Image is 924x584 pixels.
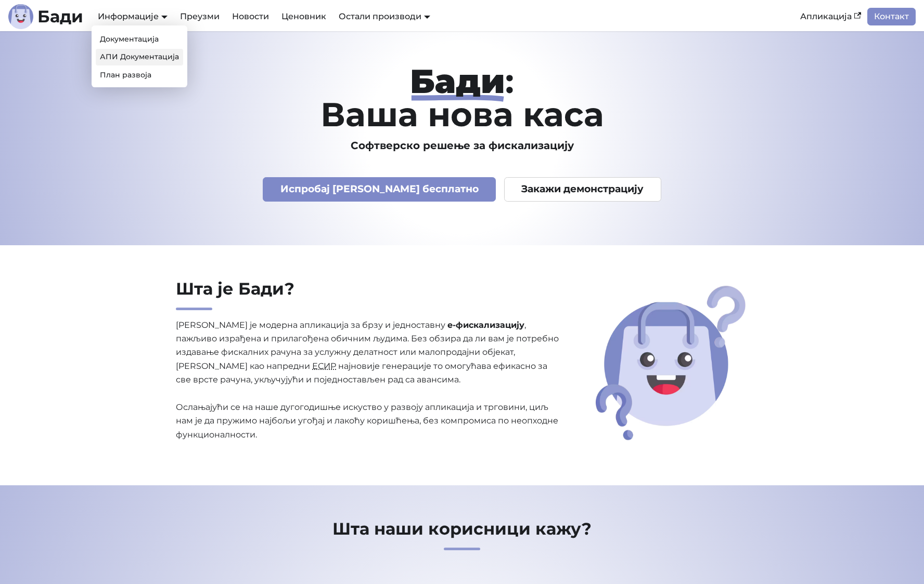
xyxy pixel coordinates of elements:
[867,8,916,25] a: Контакт
[410,61,505,101] strong: Бади
[127,139,797,152] h3: Софтверско решење за фискализацију
[226,8,275,25] a: Новости
[275,8,332,25] a: Ценовник
[98,11,168,21] a: Информације
[127,519,797,550] h2: Шта наши корисници кажу?
[96,31,183,47] a: Документација
[8,4,83,29] a: ЛогоБади
[96,67,183,83] a: План развоја
[339,11,430,21] a: Остали производи
[447,320,524,330] strong: е-фискализацију
[174,8,226,25] a: Преузми
[127,64,797,131] h1: : Ваша нова каса
[312,361,336,371] abbr: Електронски систем за издавање рачуна
[37,8,83,25] b: Бади
[96,49,183,65] a: АПИ Документација
[504,177,661,202] a: Закажи демонстрацију
[176,318,560,442] p: [PERSON_NAME] је модерна апликација за брзу и једноставну , пажљиво израђена и прилагођена обични...
[263,177,496,202] a: Испробај [PERSON_NAME] бесплатно
[794,8,867,25] a: Апликација
[8,4,33,29] img: Лого
[592,282,749,444] img: Шта је Бади?
[176,278,560,310] h2: Шта је Бади?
